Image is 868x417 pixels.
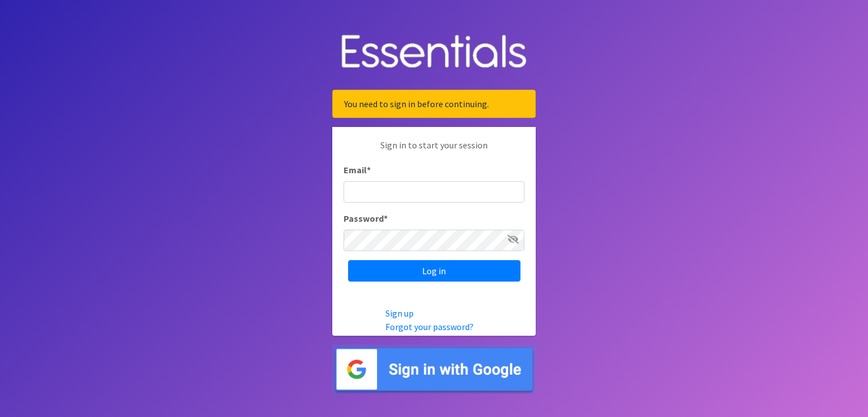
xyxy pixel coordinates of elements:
a: Forgot your password? [385,321,474,332]
input: Log in [348,260,520,282]
abbr: required [367,164,371,175]
p: Sign in to start your session [344,138,524,163]
img: Sign in with Google [332,345,536,394]
label: Email [344,163,371,177]
div: You need to sign in before continuing. [332,90,536,118]
label: Password [344,212,388,225]
img: Human Essentials [332,23,536,81]
a: Sign up [385,308,414,319]
abbr: required [384,213,388,224]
